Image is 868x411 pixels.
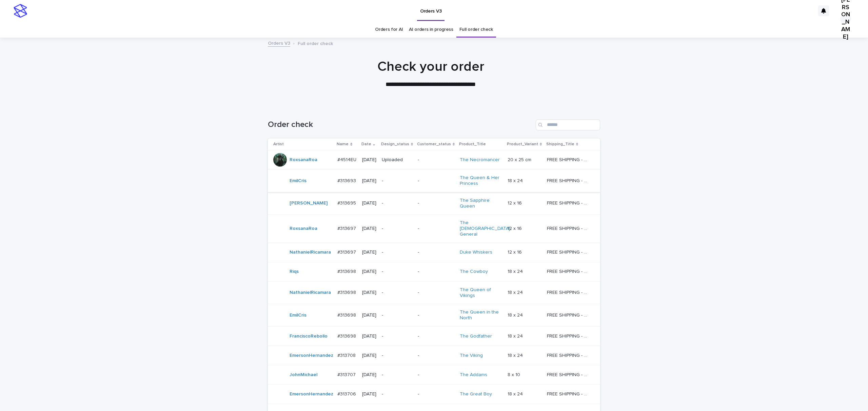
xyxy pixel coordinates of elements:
p: 18 x 24 [508,177,524,184]
p: 18 x 24 [508,288,524,296]
a: EmersonHernandez [290,353,333,359]
p: - [418,226,454,232]
a: EmilCris [290,312,307,318]
p: Full order check [298,39,333,47]
p: [DATE] [362,333,376,339]
p: - [382,269,412,275]
tr: FranciscoRebollo #313698#313698 [DATE]--The Godfather 18 x 2418 x 24 FREE SHIPPING - preview in 1... [268,326,600,346]
tr: Riqs #313698#313698 [DATE]--The Cowboy 18 x 2418 x 24 FREE SHIPPING - preview in 1-2 business day... [268,262,600,281]
a: Riqs [290,269,299,275]
p: - [382,391,412,397]
p: 18 x 24 [508,267,524,275]
p: FREE SHIPPING - preview in 1-2 business days, after your approval delivery will take 5-10 b.d. [547,199,591,206]
p: Customer_status [417,140,451,148]
img: stacker-logo-s-only.png [14,4,27,18]
a: The Cowboy [460,269,488,275]
a: The Godfather [460,333,492,339]
a: The Queen in the North [460,309,502,321]
a: [PERSON_NAME] [290,200,328,206]
p: #313698 [337,311,357,318]
p: [DATE] [362,157,376,163]
p: 18 x 24 [508,351,524,359]
tr: [PERSON_NAME] #313695#313695 [DATE]--The Sapphire Queen 12 x 1612 x 16 FREE SHIPPING - preview in... [268,192,600,215]
a: Orders V3 [268,39,290,47]
p: [DATE] [362,226,376,232]
p: FREE SHIPPING - preview in 1-2 business days, after your approval delivery will take 5-10 b.d. [547,351,591,359]
tr: EmilCris #313693#313693 [DATE]--The Queen & Her Princess 18 x 2418 x 24 FREE SHIPPING - preview i... [268,170,600,192]
p: #313708 [337,351,357,359]
tr: JohnMichael #313707#313707 [DATE]--The Addams 8 x 108 x 10 FREE SHIPPING - preview in 1-2 busines... [268,365,600,384]
p: - [418,157,454,163]
a: The Necromancer [460,157,500,163]
a: NathanielRicamara [290,290,331,296]
p: #313697 [337,248,357,255]
p: 18 x 24 [508,311,524,318]
p: FREE SHIPPING - preview in 1-2 business days, after your approval delivery will take 5-10 b.d. [547,267,591,275]
a: JohnMichael [290,372,317,378]
a: AI orders in progress [409,22,453,38]
p: Artist [273,140,284,148]
p: - [382,200,412,206]
p: #4514EU [337,156,358,163]
a: Full order check [459,22,493,38]
tr: RoxsanaRoa #313697#313697 [DATE]--The [DEMOGRAPHIC_DATA] General 12 x 1612 x 16 FREE SHIPPING - p... [268,215,600,243]
tr: NathanielRicamara #313698#313698 [DATE]--The Queen of Vikings 18 x 2418 x 24 FREE SHIPPING - prev... [268,281,600,304]
p: FREE SHIPPING - preview in 1-2 business days, after your approval delivery will take 5-10 b.d. [547,371,591,378]
a: EmilCris [290,178,307,184]
a: RoxsanaRoa [290,157,317,163]
p: #313698 [337,332,357,339]
a: NathanielRicamara [290,250,331,255]
p: - [418,269,454,275]
p: - [418,333,454,339]
p: FREE SHIPPING - preview in 1-2 business days, after your approval delivery will take 5-10 b.d. [547,177,591,184]
tr: EmilCris #313698#313698 [DATE]--The Queen in the North 18 x 2418 x 24 FREE SHIPPING - preview in ... [268,304,600,327]
p: - [418,391,454,397]
a: RoxsanaRoa [290,226,317,232]
p: 20 x 25 cm [508,156,533,163]
p: - [418,312,454,318]
p: - [382,333,412,339]
p: - [382,226,412,232]
a: The Viking [460,353,483,359]
p: [DATE] [362,250,376,255]
a: The [DEMOGRAPHIC_DATA] General [460,220,510,237]
p: - [418,372,454,378]
p: [DATE] [362,200,376,206]
p: FREE SHIPPING - preview in 1-2 business days, after your approval delivery will take 6-10 busines... [547,156,591,163]
p: 18 x 24 [508,332,524,339]
a: Orders for AI [375,22,403,38]
p: #313698 [337,267,357,275]
input: Search [536,120,600,130]
p: 8 x 10 [508,371,521,378]
p: #313697 [337,224,357,232]
p: Uploaded [382,157,412,163]
p: - [382,353,412,359]
p: FREE SHIPPING - preview in 1-2 business days, after your approval delivery will take 5-10 b.d. [547,332,591,339]
p: - [418,178,454,184]
p: Name [337,140,349,148]
h1: Check your order [264,59,597,75]
p: 12 x 16 [508,224,523,232]
p: [DATE] [362,391,376,397]
p: Design_status [381,140,409,148]
p: - [382,372,412,378]
p: [DATE] [362,372,376,378]
p: Shipping_Title [546,140,574,148]
a: The Queen of Vikings [460,287,502,299]
p: Product_Title [459,140,486,148]
div: [PERSON_NAME] [840,13,851,24]
p: Product_Variant [507,140,538,148]
p: 12 x 16 [508,248,523,255]
p: FREE SHIPPING - preview in 1-2 business days, after your approval delivery will take 5-10 b.d. [547,390,591,397]
a: The Sapphire Queen [460,198,502,209]
a: Duke Whiskers [460,250,492,255]
h1: Order check [268,120,533,130]
p: - [382,250,412,255]
p: - [382,290,412,296]
p: [DATE] [362,178,376,184]
p: FREE SHIPPING - preview in 1-2 business days, after your approval delivery will take 5-10 b.d. [547,288,591,296]
p: - [418,353,454,359]
p: [DATE] [362,269,376,275]
tr: RoxsanaRoa #4514EU#4514EU [DATE]Uploaded-The Necromancer 20 x 25 cm20 x 25 cm FREE SHIPPING - pre... [268,150,600,170]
